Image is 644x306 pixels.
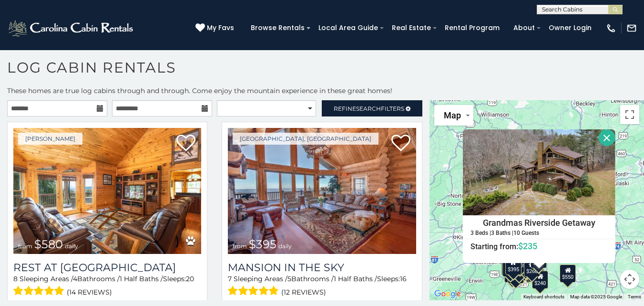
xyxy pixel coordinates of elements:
button: Change map style [434,105,473,126]
a: Add to favorites [176,134,195,154]
a: Rest at [GEOGRAPHIC_DATA] [13,261,201,274]
div: Sleeping Areas / Bathrooms / Sleeps: [228,274,416,298]
span: 5 [287,274,291,283]
span: 1 Half Baths / [334,274,377,283]
a: My Favs [195,23,236,33]
span: from [233,243,247,250]
a: [PERSON_NAME] [18,133,82,145]
span: $395 [249,237,276,251]
span: 16 [400,274,407,283]
img: phone-regular-white.png [606,23,616,33]
span: 20 [186,274,194,283]
h5: 3 Baths | [491,230,513,236]
div: $305 [502,259,519,277]
a: Mansion In The Sky [228,261,416,274]
div: $275 [511,260,527,278]
img: White-1-2.png [7,19,136,38]
img: Rest at Mountain Crest [13,128,201,254]
span: (12 reviews) [281,286,326,298]
span: daily [65,243,78,250]
h6: Starting from: [463,241,615,251]
h3: Rest at Mountain Crest [13,261,201,274]
div: $295 [501,258,518,276]
span: Map data ©2025 Google [570,294,622,299]
a: Browse Rentals [246,21,309,35]
a: RefineSearchFilters [322,100,422,116]
button: Toggle fullscreen view [620,105,639,124]
span: 4 [73,274,77,283]
a: Rest at Mountain Crest from $580 daily [13,128,201,254]
span: (14 reviews) [67,286,112,298]
span: Map [444,110,461,120]
img: Grandmas Riverside Getaway [463,129,615,215]
span: Search [356,105,381,112]
span: from [18,243,32,250]
h4: Grandmas Riverside Getaway [463,215,615,230]
img: Google [432,288,463,300]
div: $240 [532,270,548,288]
span: daily [278,243,292,250]
a: Grandmas Riverside Getaway 3 Beds | 3 Baths | 10 Guests Starting from:$235 [463,215,615,251]
a: Mansion In The Sky from $395 daily [228,128,416,254]
div: $350 [508,265,524,283]
div: $260 [523,259,540,277]
a: Real Estate [387,21,436,35]
a: Open this area in Google Maps (opens a new window) [432,288,463,300]
div: $550 [560,264,576,282]
div: Sleeping Areas / Bathrooms / Sleeps: [13,274,201,298]
a: [GEOGRAPHIC_DATA], [GEOGRAPHIC_DATA] [233,133,378,145]
img: mail-regular-white.png [626,23,637,33]
span: Refine Filters [334,105,404,112]
button: Close [599,129,615,146]
span: 7 [228,274,232,283]
span: My Favs [207,23,234,33]
button: Keyboard shortcuts [523,294,564,300]
span: $580 [34,237,63,251]
h5: 3 Beds | [470,230,491,236]
a: Local Area Guide [314,21,383,35]
img: Mansion In The Sky [228,128,416,254]
span: $235 [518,241,537,251]
div: $395 [505,257,521,275]
span: 1 Half Baths / [120,274,163,283]
span: 8 [13,274,18,283]
h5: 10 Guests [513,230,539,236]
a: Owner Login [544,21,596,35]
a: Terms (opens in new tab) [628,294,641,299]
button: Map camera controls [620,270,639,289]
a: Rental Program [440,21,504,35]
a: About [509,21,540,35]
